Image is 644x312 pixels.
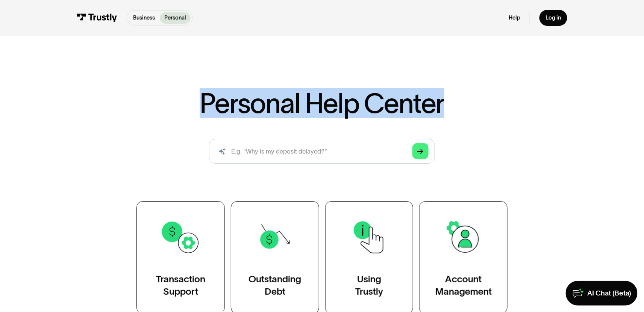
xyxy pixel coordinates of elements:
a: Log in [539,10,567,26]
a: AI Chat (Beta) [566,281,638,306]
a: Business [129,12,160,24]
img: Trustly Logo [77,14,117,22]
p: Business [133,14,155,22]
div: Outstanding Debt [249,273,301,298]
p: Personal [164,14,186,22]
div: AI Chat (Beta) [588,289,632,298]
div: Account Management [435,273,492,298]
div: Transaction Support [156,273,205,298]
form: Search [209,139,435,164]
div: Using Trustly [355,273,383,298]
h1: Personal Help Center [200,90,444,117]
a: Personal [160,12,191,24]
a: Help [509,14,520,21]
input: search [209,139,435,164]
div: Log in [546,14,561,21]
